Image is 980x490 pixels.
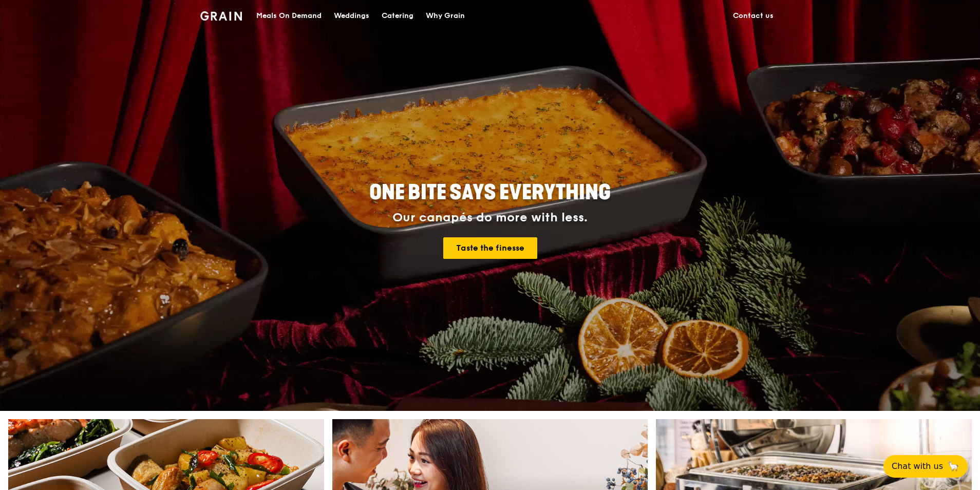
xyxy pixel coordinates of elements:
[328,1,375,31] a: Weddings
[200,11,242,21] img: Grain
[305,211,675,225] div: Our canapés do more with less.
[892,460,943,473] span: Chat with us
[382,1,413,31] div: Catering
[727,1,780,31] a: Contact us
[256,1,322,31] div: Meals On Demand
[426,1,465,31] div: Why Grain
[369,180,611,205] span: ONE BITE SAYS EVERYTHING
[420,1,471,31] a: Why Grain
[947,460,959,473] span: 🦙
[375,1,420,31] a: Catering
[443,237,537,259] a: Taste the finesse
[334,1,369,31] div: Weddings
[883,455,968,478] button: Chat with us🦙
